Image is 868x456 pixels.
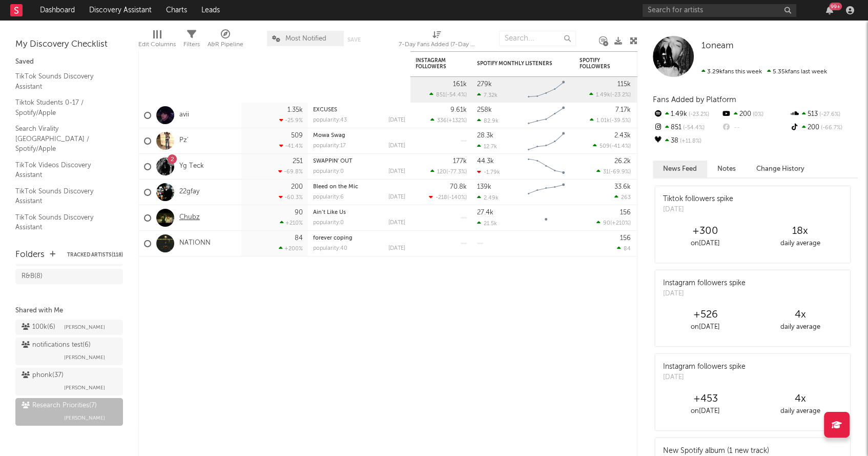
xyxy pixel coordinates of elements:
div: 18 x [753,225,848,237]
div: Spotify Followers [580,57,615,70]
div: ( ) [429,91,467,98]
div: 21.5k [477,220,497,227]
a: Chubz [179,213,200,222]
div: ( ) [430,117,467,124]
a: phonk(37)[PERSON_NAME] [15,368,123,395]
div: ( ) [590,117,631,124]
span: -41.4 % [611,144,629,149]
svg: Chart title [523,128,569,154]
span: -218 [436,195,447,201]
div: +453 [658,393,753,405]
div: Ain’t Like Us [313,210,405,215]
div: 139k [477,184,491,190]
div: ( ) [593,143,631,149]
div: 115k [617,81,631,88]
button: Save [347,37,361,43]
span: -54.4 % [447,92,465,98]
span: -66.7 % [819,125,842,131]
div: SWAPPIN' OUT [313,158,405,164]
a: Research Priorities(7)[PERSON_NAME] [15,398,123,426]
div: popularity: 0 [313,169,344,174]
span: 1oneam [701,42,734,50]
span: [PERSON_NAME] [64,412,105,424]
div: ( ) [589,91,631,98]
div: ( ) [430,168,467,175]
div: popularity: 40 [313,246,347,251]
div: My Discovery Checklist [15,38,123,51]
div: Instagram Followers [416,57,451,70]
span: 3.29k fans this week [701,69,762,75]
svg: Chart title [523,154,569,180]
span: 851 [436,92,445,98]
div: popularity: 0 [313,220,344,226]
div: 513 [790,108,858,121]
div: 4 x [753,309,848,321]
span: 120 [437,169,446,175]
div: 84 [295,235,303,242]
div: Bleed on the Mic [313,184,405,190]
div: 100k ( 6 ) [22,321,55,333]
a: Mowa Swag [313,133,345,138]
div: Mowa Swag [313,133,405,138]
a: EXCUSES [313,107,337,113]
div: [DATE] [388,143,405,149]
a: forever coping [313,235,353,241]
span: -39.5 % [611,118,629,124]
input: Search for artists [643,4,796,17]
a: SWAPPIN' OUT [313,158,353,164]
div: ( ) [429,194,467,201]
div: [DATE] [388,169,405,174]
a: 1oneam [701,41,734,51]
span: -77.3 % [448,169,465,175]
span: -69.9 % [610,169,629,175]
div: 2.49k [477,194,499,201]
div: +210 % [280,220,303,226]
div: 82.9k [477,117,499,124]
div: popularity: 6 [313,194,344,200]
div: on [DATE] [658,405,753,418]
div: 1.35k [287,107,303,113]
div: -60.3 % [279,194,303,201]
div: [DATE] [663,372,746,383]
span: +210 % [612,221,629,226]
div: [DATE] [663,205,733,215]
div: 279k [477,81,492,88]
div: ( ) [596,220,631,226]
div: Filters [183,26,200,55]
div: Spotify Monthly Listeners [477,61,554,67]
div: 200 [721,108,789,121]
div: [DATE] [388,246,405,251]
div: -25.9 % [279,117,303,124]
div: Tiktok followers spike [663,194,733,205]
button: News Feed [653,161,707,177]
span: Most Notified [285,35,326,42]
div: -69.8 % [278,168,303,175]
svg: Chart title [523,103,569,128]
div: 44.3k [477,158,494,165]
div: 12.7k [477,143,497,150]
button: Change History [746,161,815,177]
div: 161k [453,81,467,88]
div: [DATE] [388,194,405,200]
div: Saved [15,56,123,68]
div: R&B ( 8 ) [22,270,43,283]
div: 851 [653,121,721,134]
div: 38 [653,134,721,148]
div: [DATE] [388,117,405,123]
div: 27.4k [477,209,493,216]
span: 5.35k fans last week [701,69,827,75]
div: Edit Columns [138,26,176,55]
span: [PERSON_NAME] [64,382,105,394]
div: -1.79k [477,169,500,175]
a: TikTok Sounds Discovery Assistant [15,71,113,92]
div: 258k [477,107,492,113]
a: Search Virality [GEOGRAPHIC_DATA] / Spotify/Apple [15,123,113,154]
div: 200 [790,121,858,134]
div: +200 % [279,245,303,252]
div: on [DATE] [658,321,753,333]
span: Fans Added by Platform [653,96,736,104]
div: EXCUSES [313,107,405,113]
div: 90 [295,209,303,216]
span: [PERSON_NAME] [64,321,105,333]
div: [DATE] [388,220,405,226]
